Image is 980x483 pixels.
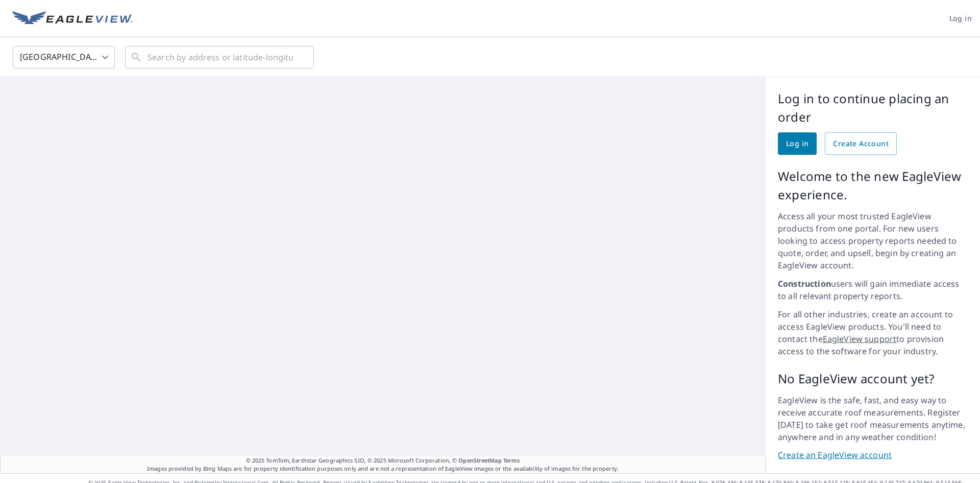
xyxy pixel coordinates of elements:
[778,89,968,126] p: Log in to continue placing an order
[825,132,897,155] a: Create Account
[949,12,972,25] span: Log in
[778,278,968,302] p: users will gain immediate access to all relevant property reports.
[246,456,520,465] span: © 2025 TomTom, Earthstar Geographics SIO, © 2025 Microsoft Corporation, ©
[833,137,889,150] span: Create Account
[13,43,115,72] div: [GEOGRAPHIC_DATA]
[503,456,520,464] a: Terms
[823,333,897,344] a: EagleView support
[778,278,831,289] strong: Construction
[148,43,293,72] input: Search by address or latitude-longitude
[778,167,968,204] p: Welcome to the new EagleView experience.
[458,456,501,464] a: OpenStreetMap
[786,137,808,150] span: Log in
[778,394,968,443] p: EagleView is the safe, fast, and easy way to receive accurate roof measurements. Register [DATE] ...
[778,308,968,357] p: For all other industries, create an account to access EagleView products. You'll need to contact ...
[778,132,817,155] a: Log in
[12,11,133,27] img: EV Logo
[778,210,968,271] p: Access all your most trusted EagleView products from one portal. For new users looking to access ...
[778,449,968,461] a: Create an EagleView account
[778,370,968,388] p: No EagleView account yet?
